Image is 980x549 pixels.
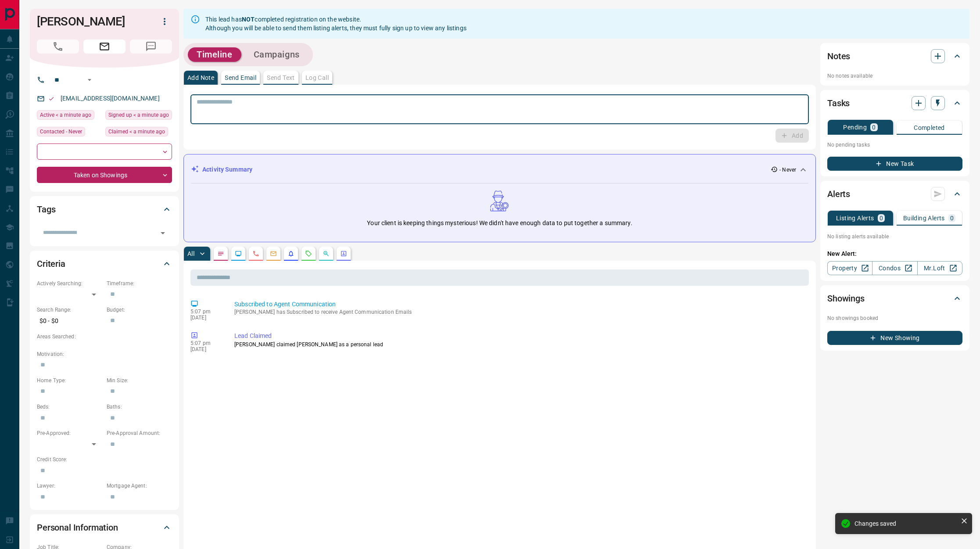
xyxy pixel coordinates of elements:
[37,350,172,358] p: Motivation:
[827,187,850,201] h2: Alerts
[37,202,55,216] h2: Tags
[827,249,962,258] p: New Alert:
[37,520,118,535] h2: Personal Information
[37,377,102,384] p: Home Type:
[827,183,962,205] div: Alerts
[323,250,330,257] svg: Opportunities
[252,250,259,257] svg: Calls
[37,314,102,328] p: $0 - $0
[187,75,214,81] p: Add Note
[225,75,256,81] p: Send Email
[827,233,962,240] p: No listing alerts available
[107,403,172,411] p: Baths:
[242,16,255,23] strong: NOT
[40,111,91,119] span: Active < a minute ago
[107,377,172,384] p: Min Size:
[37,306,102,314] p: Search Range:
[234,300,805,309] p: Subscribed to Agent Communication
[827,331,962,345] button: New Showing
[903,215,945,221] p: Building Alerts
[217,250,224,257] svg: Notes
[37,110,101,122] div: Mon Aug 18 2025
[84,75,95,85] button: Open
[37,257,65,271] h2: Criteria
[108,111,169,119] span: Signed up < a minute ago
[37,14,144,29] h1: [PERSON_NAME]
[107,429,172,437] p: Pre-Approval Amount:
[367,219,632,228] p: Your client is keeping things mysterious! We didn't have enough data to put together a summary.
[61,95,160,102] a: [EMAIL_ADDRESS][DOMAIN_NAME]
[340,250,347,257] svg: Agent Actions
[234,309,805,315] p: [PERSON_NAME] has Subscribed to receive Agent Communication Emails
[879,215,883,221] p: 0
[40,127,82,136] span: Contacted - Never
[187,251,194,257] p: All
[270,250,277,257] svg: Emails
[190,340,221,346] p: 5:07 pm
[37,333,172,341] p: Areas Searched:
[157,227,169,239] button: Open
[205,11,467,36] div: This lead has completed registration on the website. Although you will be able to send them listi...
[83,39,126,54] span: Email
[188,47,241,62] button: Timeline
[107,280,172,287] p: Timeframe:
[48,96,54,102] svg: Email Valid
[105,110,172,122] div: Mon Aug 18 2025
[37,403,102,411] p: Beds:
[190,315,221,321] p: [DATE]
[130,39,172,54] span: No Number
[843,124,867,130] p: Pending
[287,250,294,257] svg: Listing Alerts
[108,127,165,136] span: Claimed < a minute ago
[827,49,850,63] h2: Notes
[854,520,957,527] div: Changes saved
[872,124,876,130] p: 0
[827,288,962,309] div: Showings
[872,261,917,275] a: Condos
[779,166,796,174] p: - Never
[917,261,962,275] a: Mr.Loft
[827,46,962,67] div: Notes
[37,517,172,538] div: Personal Information
[107,482,172,490] p: Mortgage Agent:
[827,93,962,114] div: Tasks
[105,127,172,139] div: Mon Aug 18 2025
[190,346,221,352] p: [DATE]
[827,314,962,322] p: No showings booked
[235,250,242,257] svg: Lead Browsing Activity
[914,125,945,131] p: Completed
[37,199,172,220] div: Tags
[950,215,954,221] p: 0
[245,47,309,62] button: Campaigns
[305,250,312,257] svg: Requests
[37,482,102,490] p: Lawyer:
[37,39,79,54] span: No Number
[37,280,102,287] p: Actively Searching:
[827,96,850,110] h2: Tasks
[37,456,172,463] p: Credit Score:
[202,165,252,174] p: Activity Summary
[37,429,102,437] p: Pre-Approved:
[37,167,172,183] div: Taken on Showings
[107,306,172,314] p: Budget:
[827,138,962,151] p: No pending tasks
[836,215,874,221] p: Listing Alerts
[190,309,221,315] p: 5:07 pm
[234,331,805,341] p: Lead Claimed
[191,161,808,178] div: Activity Summary- Never
[827,261,872,275] a: Property
[37,253,172,274] div: Criteria
[234,341,805,348] p: [PERSON_NAME] claimed [PERSON_NAME] as a personal lead
[827,157,962,171] button: New Task
[827,291,865,305] h2: Showings
[827,72,962,80] p: No notes available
